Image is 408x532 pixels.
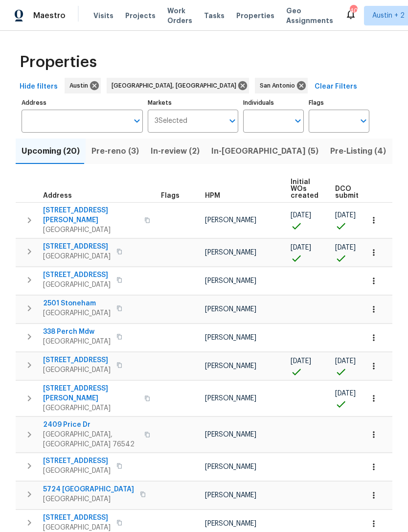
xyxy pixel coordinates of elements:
[43,242,111,252] span: [STREET_ADDRESS]
[43,430,138,449] span: [GEOGRAPHIC_DATA], [GEOGRAPHIC_DATA] 76542
[16,78,62,96] button: Hide filters
[205,492,256,499] span: [PERSON_NAME]
[167,6,192,25] span: Work Orders
[205,249,256,256] span: [PERSON_NAME]
[43,299,111,308] span: 2501 Stoneham
[205,192,220,199] span: HPM
[43,466,111,476] span: [GEOGRAPHIC_DATA]
[205,217,256,224] span: [PERSON_NAME]
[43,280,111,290] span: [GEOGRAPHIC_DATA]
[20,81,58,93] span: Hide filters
[205,334,256,341] span: [PERSON_NAME]
[125,11,156,21] span: Projects
[211,144,318,158] span: In-[GEOGRAPHIC_DATA] (5)
[43,308,111,318] span: [GEOGRAPHIC_DATA]
[205,363,256,370] span: [PERSON_NAME]
[315,81,357,93] span: Clear Filters
[204,12,225,19] span: Tasks
[335,390,356,397] span: [DATE]
[151,144,200,158] span: In-review (2)
[91,144,139,158] span: Pre-reno (3)
[330,144,386,158] span: Pre-Listing (4)
[65,78,101,93] div: Austin
[236,11,274,21] span: Properties
[372,11,405,21] span: Austin + 2
[205,306,256,313] span: [PERSON_NAME]
[22,100,143,106] label: Address
[93,11,113,21] span: Visits
[130,114,144,128] button: Open
[357,114,370,128] button: Open
[43,192,72,199] span: Address
[43,456,111,466] span: [STREET_ADDRESS]
[205,278,256,284] span: [PERSON_NAME]
[43,485,134,494] span: 5724 [GEOGRAPHIC_DATA]
[291,212,311,219] span: [DATE]
[205,463,256,470] span: [PERSON_NAME]
[335,212,356,219] span: [DATE]
[43,494,134,504] span: [GEOGRAPHIC_DATA]
[43,225,138,235] span: [GEOGRAPHIC_DATA]
[205,520,256,527] span: [PERSON_NAME]
[20,57,97,67] span: Properties
[226,114,239,128] button: Open
[43,270,111,280] span: [STREET_ADDRESS]
[43,355,111,365] span: [STREET_ADDRESS]
[43,206,138,225] span: [STREET_ADDRESS][PERSON_NAME]
[43,327,111,337] span: 338 Perch Mdw
[291,179,318,199] span: Initial WOs created
[291,244,311,251] span: [DATE]
[43,337,111,347] span: [GEOGRAPHIC_DATA]
[309,100,369,106] label: Flags
[43,403,138,413] span: [GEOGRAPHIC_DATA]
[33,11,66,21] span: Maestro
[43,384,138,403] span: [STREET_ADDRESS][PERSON_NAME]
[205,395,256,402] span: [PERSON_NAME]
[286,6,333,25] span: Geo Assignments
[161,192,180,199] span: Flags
[107,78,249,93] div: [GEOGRAPHIC_DATA], [GEOGRAPHIC_DATA]
[43,252,111,261] span: [GEOGRAPHIC_DATA]
[43,365,111,375] span: [GEOGRAPHIC_DATA]
[260,81,299,91] span: San Antonio
[255,78,308,93] div: San Antonio
[112,81,240,91] span: [GEOGRAPHIC_DATA], [GEOGRAPHIC_DATA]
[311,78,361,96] button: Clear Filters
[148,100,239,106] label: Markets
[291,114,305,128] button: Open
[22,144,80,158] span: Upcoming (20)
[335,185,370,199] span: DCO submitted
[243,100,304,106] label: Individuals
[43,420,138,430] span: 2409 Price Dr
[335,244,356,251] span: [DATE]
[350,6,357,16] div: 40
[335,358,356,365] span: [DATE]
[205,431,256,438] span: [PERSON_NAME]
[43,513,111,523] span: [STREET_ADDRESS]
[291,358,311,365] span: [DATE]
[69,81,92,91] span: Austin
[155,117,187,125] span: 3 Selected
